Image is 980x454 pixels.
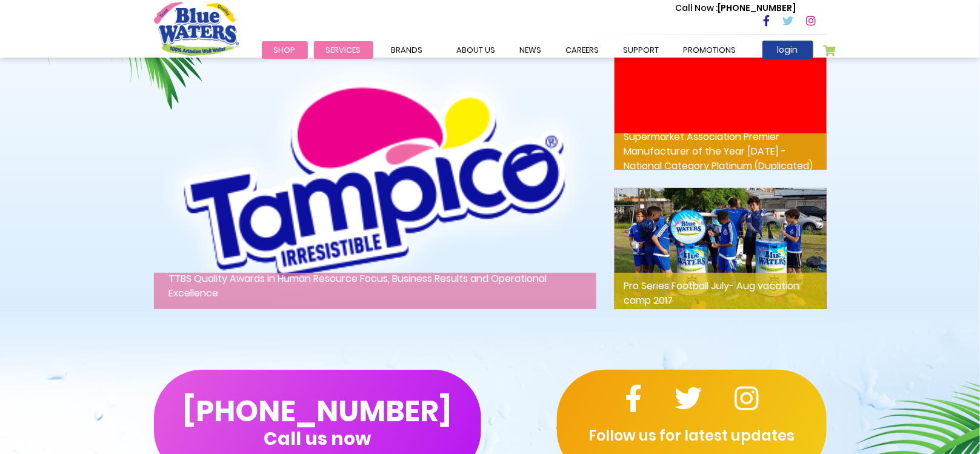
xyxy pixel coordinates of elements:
[762,41,813,59] a: login
[672,41,748,59] a: Promotions
[274,44,296,56] span: Shop
[154,273,596,309] p: TTBS Quality Awards in Human Resource Focus, Business Results and Operational Excellence
[154,48,596,309] img: TTBS Quality Awards in Human Resource Focus, Business Results and Operational Excellence
[676,2,796,15] p: [PHONE_NUMBER]
[392,44,423,56] span: Brands
[676,2,718,14] span: Call Now :
[615,241,827,255] a: Pro Series Football July- Aug vacation camp 2017
[612,41,672,59] a: support
[154,2,239,55] a: store logo
[554,41,612,59] a: careers
[154,171,596,185] a: TTBS Quality Awards in Human Resource Focus, Business Results and Operational Excellence
[326,44,361,56] span: Services
[557,425,827,447] p: Follow us for latest updates
[445,41,508,59] a: about us
[508,41,554,59] a: News
[264,435,371,442] span: Call us now
[615,188,827,309] img: Pro Series Football July- Aug vacation camp 2017
[615,133,827,170] p: Supermarket Association Premier Manufacturer of the Year [DATE] - National Category Platinum (Dup...
[615,273,827,309] p: Pro Series Football July- Aug vacation camp 2017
